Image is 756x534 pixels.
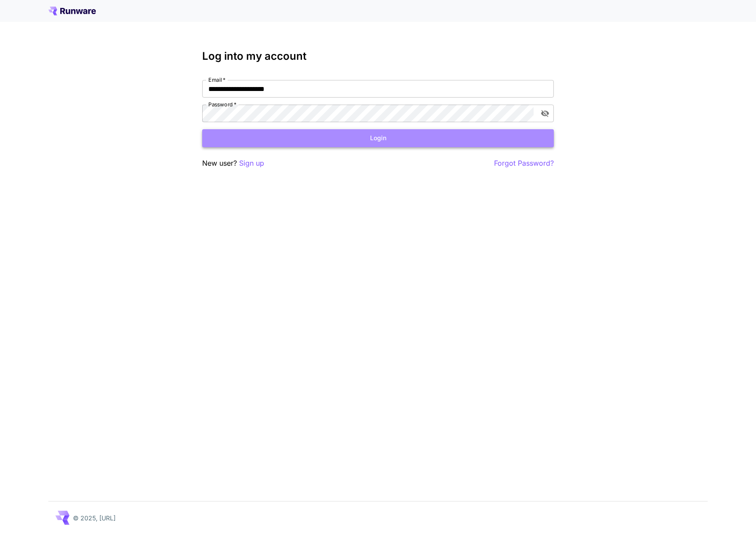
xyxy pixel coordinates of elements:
h3: Log into my account [202,50,554,62]
button: toggle password visibility [537,105,553,121]
p: New user? [202,158,264,169]
button: Sign up [239,158,264,169]
p: © 2025, [URL] [73,513,116,523]
button: Forgot Password? [494,158,554,169]
button: Login [202,129,554,147]
label: Password [208,101,236,108]
label: Email [208,76,225,84]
